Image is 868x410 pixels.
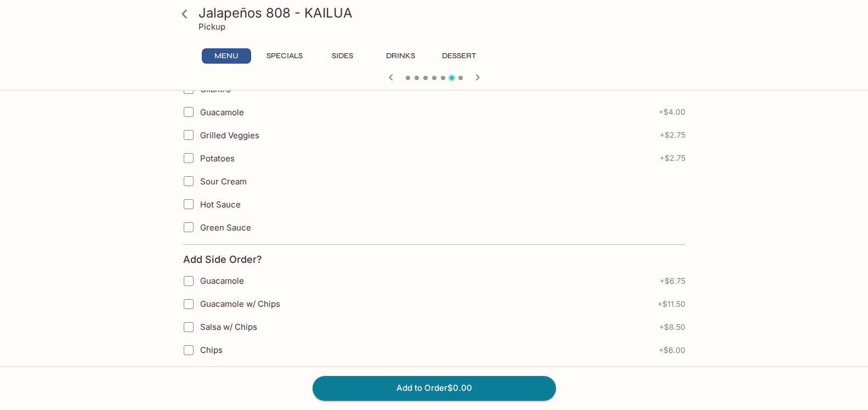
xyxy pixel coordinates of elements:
[200,153,235,164] span: Potatoes
[200,345,223,355] span: Chips
[200,276,244,286] span: Guacamole
[659,323,685,332] span: + $8.50
[313,376,556,400] button: Add to Order$0.00
[198,21,225,32] p: Pickup
[200,176,247,187] span: Sour Cream
[200,130,259,141] span: Grilled Veggies
[198,4,689,21] h3: Jalapeños 808 - KAILUA
[202,48,251,64] button: Menu
[200,107,244,117] span: Guacamole
[660,154,685,162] span: + $2.75
[318,48,367,64] button: Sides
[260,48,309,64] button: Specials
[200,299,280,309] span: Guacamole w/ Chips
[657,300,685,308] span: + $11.50
[200,322,257,332] span: Salsa w/ Chips
[200,199,241,210] span: Hot Sauce
[200,222,251,233] span: Green Sauce
[659,346,685,355] span: + $6.00
[376,48,426,64] button: Drinks
[434,48,484,64] button: Dessert
[659,108,685,116] span: + $4.00
[183,254,262,266] h4: Add Side Order?
[660,277,685,285] span: + $6.75
[660,131,685,139] span: + $2.75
